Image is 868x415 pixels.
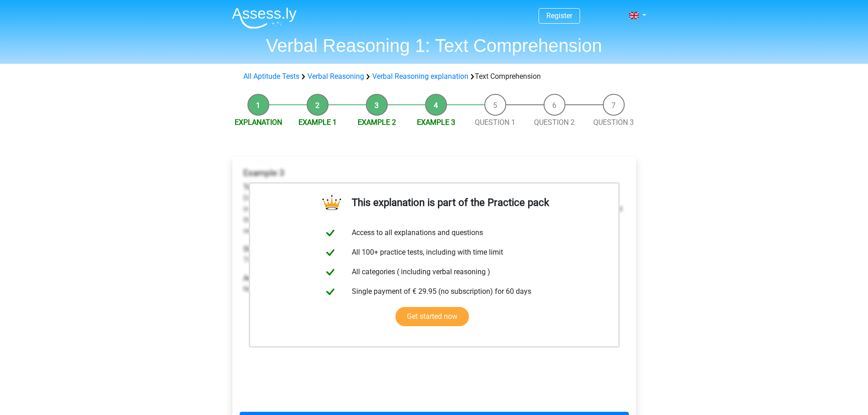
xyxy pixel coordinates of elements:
a: Example 3 [417,118,455,127]
p: The environmentalists go against their own ambitions by trampling the rice fields. [243,244,625,266]
a: Question 1 [475,118,515,127]
a: Explanation [235,118,282,127]
p: Not to say. The text does not state anything about the ambition of the environmental activists. [243,273,625,295]
img: Assessly [232,7,297,29]
div: Text Comprehension [240,71,629,82]
p: Dozens of environmentalists storm a number of rice paddies in southeastern [GEOGRAPHIC_DATA], the... [243,182,625,236]
a: Verbal Reasoning explanation [372,72,468,81]
a: Question 3 [593,118,634,127]
a: Verbal Reasoning [308,72,364,81]
b: Statement [243,245,277,253]
a: Get started now [395,307,469,326]
a: Example 1 [298,118,337,127]
a: Register [546,11,572,20]
a: Question 2 [534,118,575,127]
h1: Verbal Reasoning 1: Text Comprehension [225,35,644,56]
b: Example 3 [243,168,284,178]
b: Answer [243,274,267,282]
a: All Aptitude Tests [243,72,299,81]
b: Text [243,183,257,191]
a: Example 2 [358,118,396,127]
